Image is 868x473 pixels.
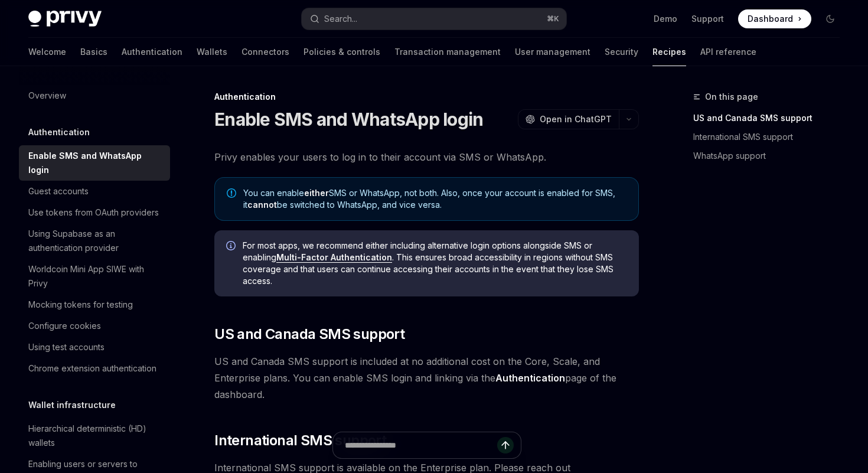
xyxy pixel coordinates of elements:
[654,13,677,25] a: Demo
[748,13,793,25] span: Dashboard
[28,361,156,376] div: Chrome extension authentication
[28,89,66,103] div: Overview
[394,38,501,66] a: Transaction management
[276,252,392,263] a: Multi-Factor Authentication
[693,128,849,146] a: International SMS support
[28,262,163,291] div: Worldcoin Mini App SIWE with Privy
[247,200,277,210] strong: cannot
[28,298,133,312] div: Mocking tokens for testing
[652,38,686,66] a: Recipes
[122,38,182,66] a: Authentication
[19,294,170,315] a: Mocking tokens for testing
[226,241,238,253] svg: Info
[214,325,404,344] span: US and Canada SMS support
[518,109,619,129] button: Open in ChatGPT
[691,13,724,25] a: Support
[28,398,116,412] h5: Wallet infrastructure
[693,146,849,165] a: WhatsApp support
[304,188,329,198] strong: either
[540,113,612,125] span: Open in ChatGPT
[19,315,170,337] a: Configure cookies
[19,85,170,106] a: Overview
[605,38,638,66] a: Security
[19,259,170,294] a: Worldcoin Mini App SIWE with Privy
[28,38,66,66] a: Welcome
[214,91,639,103] div: Authentication
[243,240,627,287] span: For most apps, we recommend either including alternative login options alongside SMS or enabling ...
[28,340,105,354] div: Using test accounts
[19,418,170,454] a: Hierarchical deterministic (HD) wallets
[302,8,566,30] button: Search...⌘K
[738,9,811,28] a: Dashboard
[214,353,639,403] span: US and Canada SMS support is included at no additional cost on the Core, Scale, and Enterprise pl...
[19,223,170,259] a: Using Supabase as an authentication provider
[243,187,626,211] span: You can enable SMS or WhatsApp, not both. Also, once your account is enabled for SMS, it be switc...
[19,181,170,202] a: Guest accounts
[242,38,289,66] a: Connectors
[821,9,840,28] button: Toggle dark mode
[28,149,163,177] div: Enable SMS and WhatsApp login
[80,38,107,66] a: Basics
[28,227,163,255] div: Using Supabase as an authentication provider
[495,372,565,384] strong: Authentication
[547,14,559,24] span: ⌘ K
[28,11,102,27] img: dark logo
[28,125,90,139] h5: Authentication
[700,38,756,66] a: API reference
[214,109,483,130] h1: Enable SMS and WhatsApp login
[19,145,170,181] a: Enable SMS and WhatsApp login
[28,319,101,333] div: Configure cookies
[304,38,380,66] a: Policies & controls
[214,149,639,165] span: Privy enables your users to log in to their account via SMS or WhatsApp.
[28,205,159,220] div: Use tokens from OAuth providers
[497,437,514,454] button: Send message
[705,90,758,104] span: On this page
[324,12,357,26] div: Search...
[19,337,170,358] a: Using test accounts
[28,184,89,198] div: Guest accounts
[693,109,849,128] a: US and Canada SMS support
[227,188,236,198] svg: Note
[515,38,590,66] a: User management
[19,202,170,223] a: Use tokens from OAuth providers
[197,38,227,66] a: Wallets
[28,422,163,450] div: Hierarchical deterministic (HD) wallets
[19,358,170,379] a: Chrome extension authentication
